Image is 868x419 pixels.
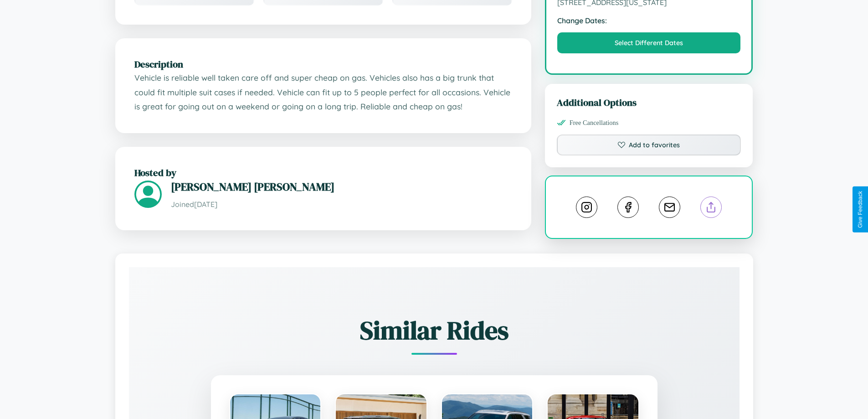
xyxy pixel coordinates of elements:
h2: Similar Rides [161,313,708,348]
button: Add to favorites [557,134,741,155]
span: Free Cancellations [570,119,619,127]
button: Select Different Dates [557,32,741,53]
p: Joined [DATE] [171,198,512,211]
p: Vehicle is reliable well taken care off and super cheap on gas. Vehicles also has a big trunk tha... [134,71,512,114]
strong: Change Dates: [557,16,741,25]
h2: Description [134,57,512,71]
h2: Hosted by [134,166,512,179]
h3: Additional Options [557,96,741,109]
div: Give Feedback [857,191,863,228]
h3: [PERSON_NAME] [PERSON_NAME] [171,179,512,194]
